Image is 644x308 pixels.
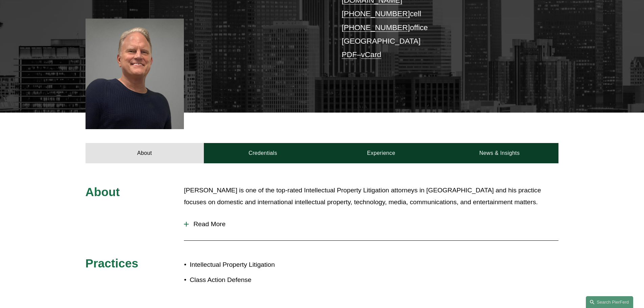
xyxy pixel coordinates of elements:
a: Search this site [586,296,633,308]
a: vCard [361,50,381,59]
a: Credentials [204,143,322,163]
p: Intellectual Property Litigation [190,259,322,271]
button: Read More [184,215,558,233]
a: [PHONE_NUMBER] [342,9,410,18]
p: [PERSON_NAME] is one of the top-rated Intellectual Property Litigation attorneys in [GEOGRAPHIC_D... [184,185,558,208]
a: [PHONE_NUMBER] [342,23,410,32]
p: Class Action Defense [190,274,322,286]
span: Read More [189,220,558,228]
a: Experience [322,143,440,163]
span: Practices [86,257,139,270]
span: About [86,185,120,198]
a: About [86,143,204,163]
a: News & Insights [440,143,558,163]
a: PDF [342,50,357,59]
